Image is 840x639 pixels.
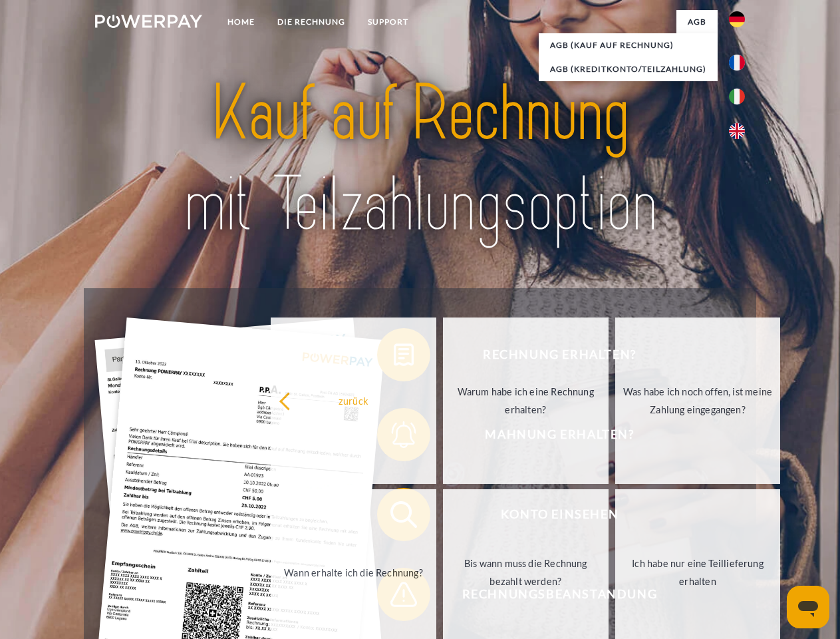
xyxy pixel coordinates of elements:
[95,15,202,28] img: logo-powerpay-white.svg
[356,10,420,34] a: SUPPORT
[539,33,718,57] a: AGB (Kauf auf Rechnung)
[729,89,745,105] img: it
[539,57,718,81] a: AGB (Kreditkonto/Teilzahlung)
[127,64,713,255] img: title-powerpay_de.svg
[729,55,745,71] img: fr
[787,586,829,628] iframe: Schaltfläche zum Öffnen des Messaging-Fensters
[451,383,601,419] div: Warum habe ich eine Rechnung erhalten?
[216,10,266,34] a: Home
[615,318,781,484] a: Was habe ich noch offen, ist meine Zahlung eingegangen?
[729,11,745,27] img: de
[451,554,601,590] div: Bis wann muss die Rechnung bezahlt werden?
[623,383,773,419] div: Was habe ich noch offen, ist meine Zahlung eingegangen?
[266,10,356,34] a: DIE RECHNUNG
[279,391,428,409] div: zurück
[279,563,428,581] div: Wann erhalte ich die Rechnung?
[623,554,773,590] div: Ich habe nur eine Teillieferung erhalten
[729,123,745,139] img: en
[676,10,718,34] a: agb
